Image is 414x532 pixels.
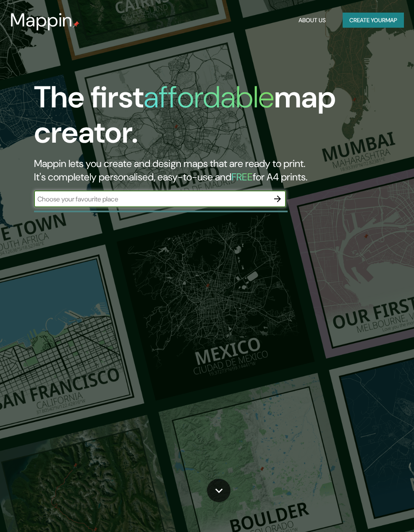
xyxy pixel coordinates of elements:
h3: Mappin [10,9,73,31]
button: About Us [295,13,329,28]
h1: The first map creator. [34,80,365,157]
input: Choose your favourite place [34,194,269,204]
h2: Mappin lets you create and design maps that are ready to print. It's completely personalised, eas... [34,157,365,184]
h5: FREE [231,170,253,183]
img: mappin-pin [73,21,79,28]
h1: affordable [144,78,274,117]
button: Create yourmap [343,13,404,28]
